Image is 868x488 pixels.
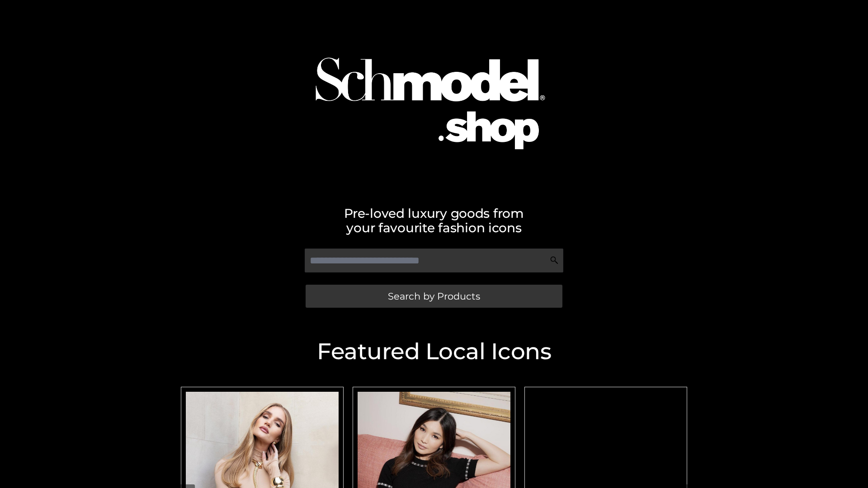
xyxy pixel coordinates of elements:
[176,340,692,363] h2: Featured Local Icons​
[306,285,562,308] a: Search by Products
[388,291,480,301] span: Search by Products
[176,206,692,235] h2: Pre-loved luxury goods from your favourite fashion icons
[550,256,559,265] img: Search Icon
